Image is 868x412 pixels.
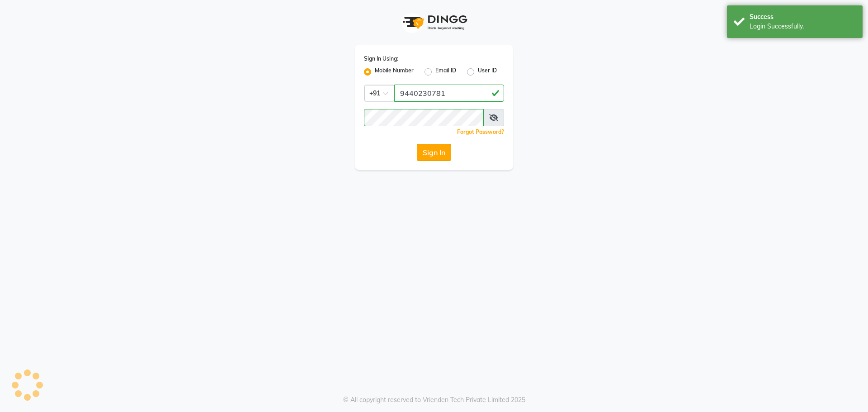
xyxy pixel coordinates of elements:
input: Username [394,85,504,102]
label: Sign In Using: [364,55,398,63]
label: Email ID [435,66,456,77]
div: Login Successfully. [750,22,856,31]
button: Sign In [417,144,451,161]
a: Forgot Password? [457,128,504,135]
div: Success [750,12,856,22]
img: logo1.svg [398,9,470,36]
label: Mobile Number [375,66,414,77]
input: Username [364,109,484,126]
label: User ID [478,66,497,77]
